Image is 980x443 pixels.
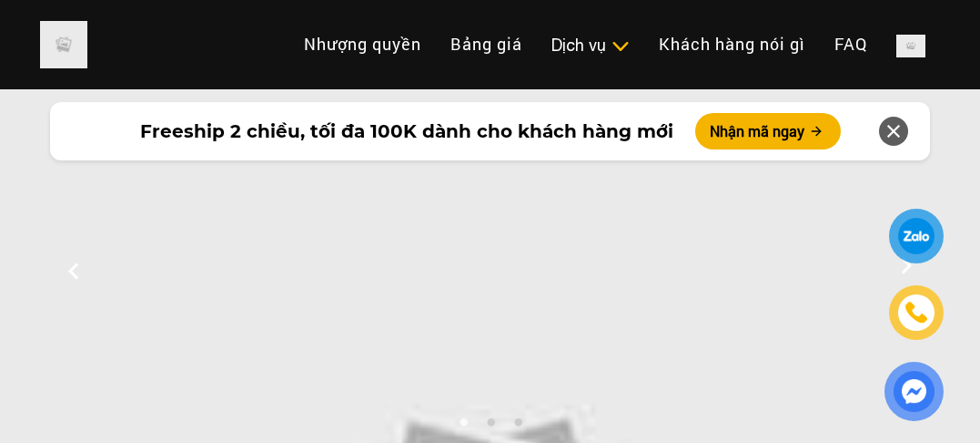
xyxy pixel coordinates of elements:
[820,25,882,64] a: FAQ
[436,25,537,64] a: Bảng giá
[892,288,941,337] a: phone-icon
[611,37,630,56] img: subToggleIcon
[140,118,673,145] span: Freeship 2 chiều, tối đa 100K dành cho khách hàng mới
[644,25,820,64] a: Khách hàng nói gì
[695,113,841,149] button: Nhận mã ngay
[509,417,527,436] button: 3
[551,33,630,57] div: Dịch vụ
[481,417,500,436] button: 2
[906,303,926,323] img: phone-icon
[289,25,436,64] a: Nhượng quyền
[454,417,472,436] button: 1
